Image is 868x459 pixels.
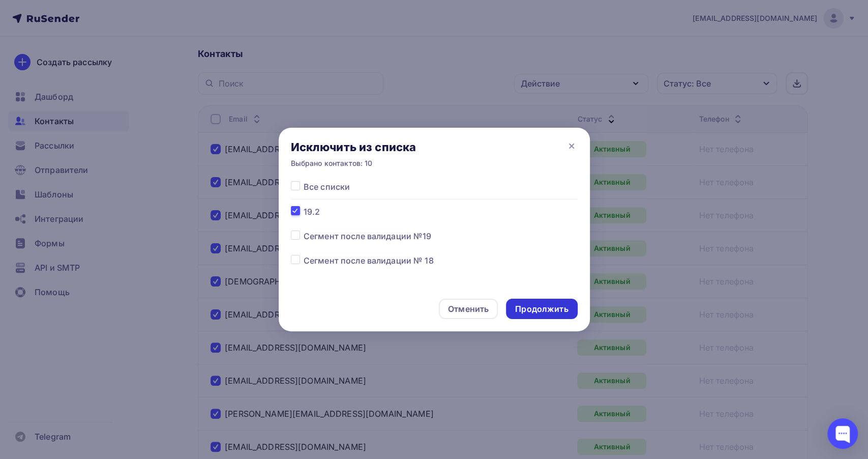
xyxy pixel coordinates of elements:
div: Исключить из списка [291,140,416,154]
div: Выбрано контактов: 10 [291,158,416,168]
span: Все списки [304,181,350,193]
div: Отменить [448,303,489,315]
span: 19.2 [304,206,320,218]
span: Сегмент после валидации № 18 [304,254,434,267]
span: Сегмент после валидации №19 [304,230,432,242]
div: Продолжить [515,303,568,315]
